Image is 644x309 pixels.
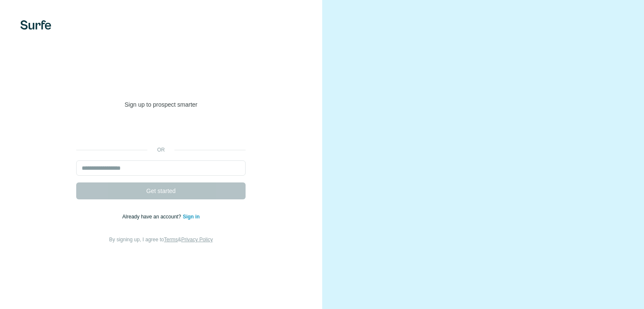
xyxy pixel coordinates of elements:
span: By signing up, I agree to & [109,237,213,243]
img: Surfe's logo [20,20,51,30]
p: or [147,146,174,154]
h1: Welcome to [GEOGRAPHIC_DATA] [76,65,246,99]
a: Terms [164,237,178,243]
span: Already have an account? [122,214,183,220]
a: Privacy Policy [181,237,213,243]
p: Sign up to prospect smarter [76,100,246,109]
a: Sign in [183,214,200,220]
